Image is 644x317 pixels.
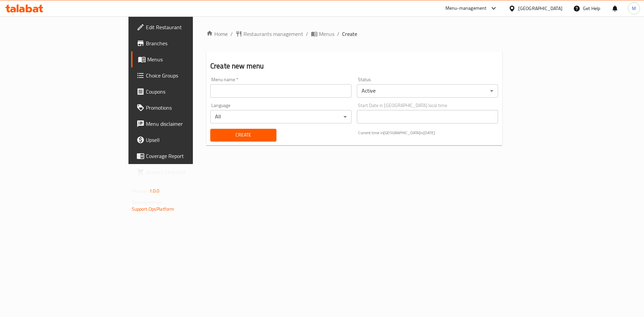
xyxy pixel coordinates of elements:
span: Menu disclaimer [146,120,231,128]
a: Menu disclaimer [131,116,236,132]
a: Edit Restaurant [131,19,236,35]
a: Restaurants management [235,30,303,38]
div: Menu-management [445,4,487,12]
li: / [337,30,339,38]
a: Menus [131,51,236,67]
div: All [210,110,352,123]
p: Current time in [GEOGRAPHIC_DATA] is [DATE] [358,130,498,136]
span: 1.0.0 [149,187,160,195]
span: M [632,5,636,12]
span: Coverage Report [146,152,231,160]
span: Choice Groups [146,71,231,80]
a: Coverage Report [131,148,236,164]
div: [GEOGRAPHIC_DATA] [518,5,562,12]
input: Please enter Menu name [210,84,352,98]
span: Promotions [146,104,231,112]
span: Version: [132,187,148,195]
span: Restaurants management [244,30,303,38]
span: Create [342,30,357,38]
span: Upsell [146,136,231,144]
nav: breadcrumb [206,30,502,38]
a: Branches [131,35,236,51]
a: Grocery Checklist [131,164,236,180]
span: Edit Restaurant [146,23,231,31]
span: Coupons [146,88,231,96]
div: Active [357,84,498,98]
span: Branches [146,39,231,47]
span: Get support on: [132,198,163,207]
span: Menus [319,30,334,38]
span: Menus [147,55,231,63]
button: Create [210,129,276,141]
span: Create [216,131,271,139]
a: Upsell [131,132,236,148]
h2: Create new menu [210,61,498,71]
a: Support.OpsPlatform [132,205,174,213]
a: Coupons [131,84,236,100]
a: Promotions [131,100,236,116]
li: / [306,30,308,38]
a: Menus [311,30,334,38]
a: Choice Groups [131,67,236,84]
span: Grocery Checklist [146,168,231,176]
